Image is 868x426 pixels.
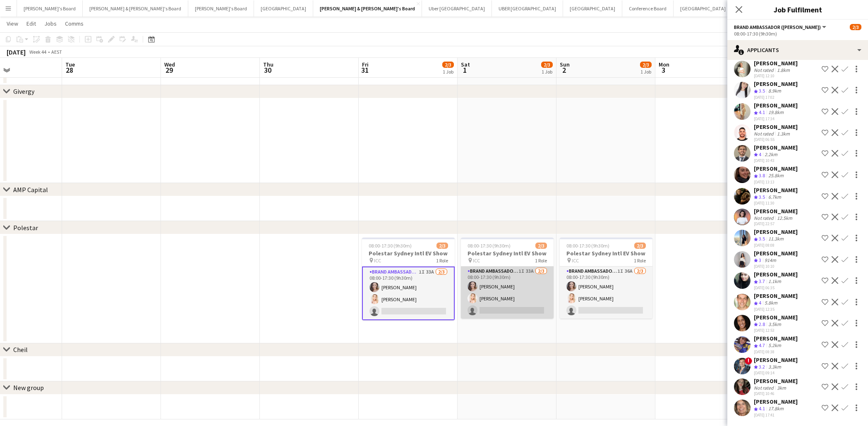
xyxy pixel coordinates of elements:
span: 4 [759,300,761,306]
span: 1 Role [535,257,547,264]
span: ! [745,357,752,365]
span: 3 [759,257,761,263]
button: Brand Ambassador ([PERSON_NAME]) [734,24,827,30]
span: 30 [262,65,273,75]
span: 2/3 [541,62,553,68]
div: 5.2km [767,342,783,349]
span: ICC [572,257,579,264]
button: Uber [GEOGRAPHIC_DATA] [422,0,492,17]
div: [DATE] 11:30 [754,200,798,206]
div: Applicants [727,40,868,60]
div: [PERSON_NAME] [754,377,798,385]
span: 3.5 [759,236,765,242]
app-card-role: Brand Ambassador ([DATE])1I33A2/308:00-17:30 (9h30m)[PERSON_NAME][PERSON_NAME] [461,267,554,319]
app-card-role: Brand Ambassador ([PERSON_NAME])1I33A2/308:00-17:30 (9h30m)[PERSON_NAME][PERSON_NAME] [362,267,455,320]
div: [PERSON_NAME] [754,356,798,364]
div: [DATE] 12:10 [754,73,798,79]
div: 914m [763,257,778,264]
h3: Polestar Sydney Intl EV Show [362,250,455,257]
span: 3.5 [759,88,765,94]
div: [DATE] 12:53 [754,328,798,333]
div: 1 Job [443,69,453,75]
div: 1 Job [542,69,552,75]
span: 1 Role [436,257,448,264]
div: 12.5km [775,215,794,221]
div: [PERSON_NAME] [754,398,798,405]
span: View [7,20,18,27]
div: [DATE] 17:41 [754,412,798,418]
span: 2/3 [850,24,861,30]
span: 3.5 [759,194,765,200]
div: Not rated [754,215,775,221]
span: 2.8 [759,321,765,327]
div: [DATE] [7,48,26,56]
span: ICC [374,257,381,264]
span: Comms [65,20,84,27]
span: Fri [362,61,369,68]
h3: Job Fulfilment [727,4,868,15]
span: 4.1 [759,405,765,412]
div: Polestar [13,224,38,232]
div: [DATE] 10:43 [754,158,798,163]
span: Sat [461,61,470,68]
div: [PERSON_NAME] [754,228,798,236]
div: 1.3km [775,131,791,137]
div: 11.3km [767,236,785,243]
div: [PERSON_NAME] [754,207,798,215]
button: [PERSON_NAME]'s Board [17,0,83,17]
div: AMP Capital [13,186,48,194]
div: [DATE] 13:13 [754,179,798,185]
h3: Polestar Sydney Intl EV Show [461,250,554,257]
div: [DATE] 10:46 [754,391,798,396]
span: 4 [759,151,761,157]
button: [GEOGRAPHIC_DATA] [563,0,622,17]
app-job-card: 08:00-17:30 (9h30m)2/3Polestar Sydney Intl EV Show ICC1 RoleBrand Ambassador ([DATE])1I33A2/308:0... [461,238,554,319]
span: 08:00-17:30 (9h30m) [369,243,412,249]
span: Mon [659,61,669,68]
div: [DATE] 08:38 [754,349,798,355]
div: 3.5km [767,321,783,328]
div: [DATE] 22:57 [754,221,798,226]
div: [DATE] 17:02 [754,95,798,100]
div: [DATE] 06:35 [754,285,798,290]
span: Sun [560,61,570,68]
div: [PERSON_NAME] [754,186,798,194]
div: New group [13,383,44,392]
a: Jobs [41,18,60,29]
div: Not rated [754,131,775,137]
span: Brand Ambassador (Mon - Fri) [734,24,821,30]
span: Week 44 [27,49,48,55]
div: [PERSON_NAME] [754,102,798,109]
div: 1 Job [640,69,651,75]
div: [DATE] 17:34 [754,116,798,121]
span: 4.1 [759,109,765,115]
span: Jobs [44,20,57,27]
div: 19.8km [767,109,785,116]
span: 3.2 [759,364,765,370]
div: 08:00-17:30 (9h30m) [734,31,861,37]
span: 28 [64,65,75,75]
span: Wed [164,61,175,68]
div: 1.1km [767,278,783,285]
span: 1 [460,65,470,75]
div: Not rated [754,385,775,391]
div: [PERSON_NAME] [754,335,798,342]
span: Edit [26,20,36,27]
span: 2/3 [634,243,646,249]
app-job-card: 08:00-17:30 (9h30m)2/3Polestar Sydney Intl EV Show ICC1 RoleBrand Ambassador ([PERSON_NAME])1I33A... [362,238,455,320]
div: Not rated [754,67,775,73]
div: [PERSON_NAME] [754,59,798,67]
button: UBER [GEOGRAPHIC_DATA] [492,0,563,17]
div: Givergy [13,87,34,95]
a: Comms [62,18,87,29]
span: 2/3 [640,62,652,68]
div: [PERSON_NAME] [754,292,798,300]
span: 3 [657,65,669,75]
div: [DATE] 12:35 [754,307,798,312]
div: [PERSON_NAME] [754,314,798,321]
span: 29 [163,65,175,75]
div: 3.3km [767,364,783,371]
span: 3.8 [759,172,765,178]
span: 2/3 [442,62,454,68]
